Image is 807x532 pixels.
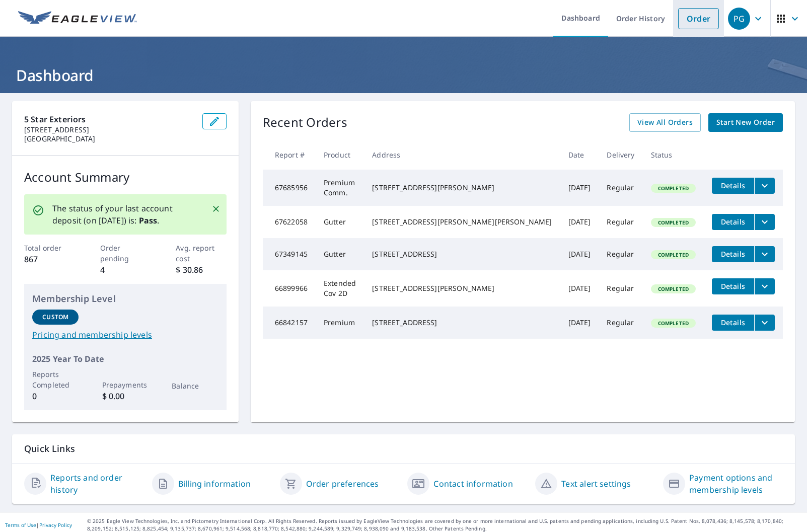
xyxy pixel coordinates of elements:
[18,11,137,26] img: EV Logo
[712,178,754,194] button: detailsBtn-67685956
[561,478,631,490] a: Text alert settings
[716,116,775,129] span: Start New Order
[599,238,642,270] td: Regular
[718,181,748,190] span: Details
[599,206,642,238] td: Regular
[560,140,599,170] th: Date
[678,8,719,29] a: Order
[5,522,72,528] p: |
[712,246,754,262] button: detailsBtn-67349145
[12,65,795,86] h1: Dashboard
[24,125,194,134] p: [STREET_ADDRESS]
[102,379,149,390] p: Prepayments
[754,315,775,331] button: filesDropdownBtn-66842157
[652,320,695,327] span: Completed
[39,521,72,528] a: Privacy Policy
[32,329,218,341] a: Pricing and membership levels
[372,183,552,193] div: [STREET_ADDRESS][PERSON_NAME]
[316,307,364,339] td: Premium
[263,170,316,206] td: 67685956
[139,215,158,226] b: Pass
[652,285,695,292] span: Completed
[316,140,364,170] th: Product
[50,472,144,496] a: Reports and order history
[560,270,599,307] td: [DATE]
[689,472,783,496] a: Payment options and membership levels
[560,170,599,206] td: [DATE]
[599,140,642,170] th: Delivery
[52,202,199,226] p: The status of your last account deposit (on [DATE]) is: .
[560,238,599,270] td: [DATE]
[629,113,701,132] a: View All Orders
[712,315,754,331] button: detailsBtn-66842157
[32,390,79,402] p: 0
[708,113,783,132] a: Start New Order
[102,390,149,402] p: $ 0.00
[263,113,347,132] p: Recent Orders
[263,270,316,307] td: 66899966
[176,243,226,264] p: Avg. report cost
[652,251,695,258] span: Completed
[32,292,218,306] p: Membership Level
[433,478,512,490] a: Contact information
[306,478,379,490] a: Order preferences
[718,249,748,259] span: Details
[637,116,693,129] span: View All Orders
[560,307,599,339] td: [DATE]
[172,381,218,391] p: Balance
[316,206,364,238] td: Gutter
[728,8,750,30] div: PG
[24,243,75,253] p: Total order
[316,238,364,270] td: Gutter
[599,307,642,339] td: Regular
[24,134,194,143] p: [GEOGRAPHIC_DATA]
[100,264,151,276] p: 4
[712,214,754,230] button: detailsBtn-67622058
[209,202,223,215] button: Close
[372,318,552,328] div: [STREET_ADDRESS]
[754,246,775,262] button: filesDropdownBtn-67349145
[32,353,218,365] p: 2025 Year To Date
[24,113,194,125] p: 5 Star Exteriors
[316,270,364,307] td: Extended Cov 2D
[718,318,748,327] span: Details
[718,217,748,226] span: Details
[176,264,226,276] p: $ 30.86
[754,214,775,230] button: filesDropdownBtn-67622058
[24,253,75,265] p: 867
[263,140,316,170] th: Report #
[372,217,552,227] div: [STREET_ADDRESS][PERSON_NAME][PERSON_NAME]
[24,168,227,186] p: Account Summary
[178,478,251,490] a: Billing information
[24,442,783,455] p: Quick Links
[754,178,775,194] button: filesDropdownBtn-67685956
[263,206,316,238] td: 67622058
[372,283,552,293] div: [STREET_ADDRESS][PERSON_NAME]
[32,369,79,390] p: Reports Completed
[100,243,151,264] p: Order pending
[560,206,599,238] td: [DATE]
[5,521,36,528] a: Terms of Use
[263,238,316,270] td: 67349145
[599,170,642,206] td: Regular
[263,307,316,339] td: 66842157
[42,313,68,322] p: Custom
[652,185,695,192] span: Completed
[372,249,552,259] div: [STREET_ADDRESS]
[599,270,642,307] td: Regular
[754,278,775,294] button: filesDropdownBtn-66899966
[316,170,364,206] td: Premium Comm.
[643,140,704,170] th: Status
[364,140,560,170] th: Address
[712,278,754,294] button: detailsBtn-66899966
[652,219,695,226] span: Completed
[718,281,748,291] span: Details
